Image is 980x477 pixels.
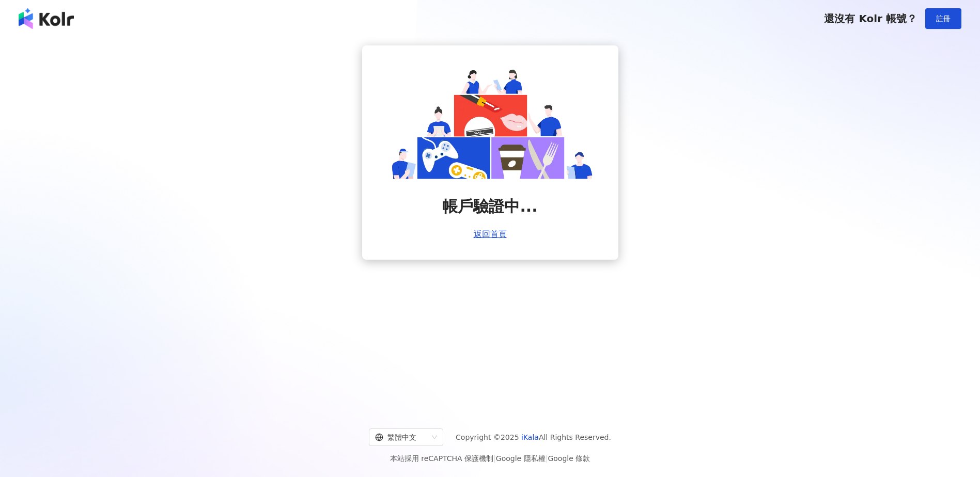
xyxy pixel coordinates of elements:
[442,196,537,217] span: 帳戶驗證中...
[387,66,594,179] img: account is verifying
[496,454,546,463] a: Google 隱私權
[824,12,917,25] span: 還沒有 Kolr 帳號？
[390,452,590,465] span: 本站採用 reCAPTCHA 保護機制
[19,8,74,29] img: logo
[375,429,428,446] div: 繁體中文
[456,431,611,443] span: Copyright © 2025 All Rights Reserved.
[936,14,951,23] span: 註冊
[546,454,548,463] span: |
[925,8,961,29] button: 註冊
[493,454,496,463] span: |
[521,433,539,441] a: iKala
[548,454,590,463] a: Google 條款
[474,230,507,239] a: 返回首頁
